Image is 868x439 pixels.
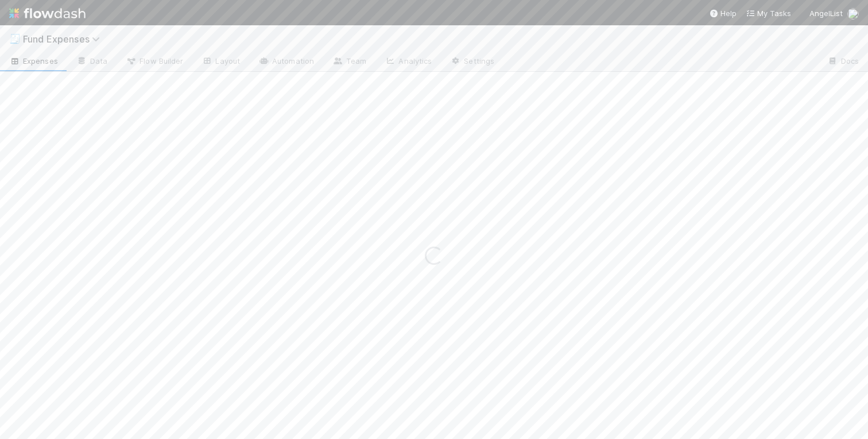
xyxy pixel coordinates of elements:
[441,53,503,71] a: Settings
[323,53,375,71] a: Team
[117,53,192,71] a: Flow Builder
[192,53,249,71] a: Layout
[709,7,737,19] div: Help
[818,53,868,71] a: Docs
[249,53,323,71] a: Automation
[847,8,859,20] img: avatar_abca0ba5-4208-44dd-8897-90682736f166.png
[375,53,441,71] a: Analytics
[23,33,106,45] span: Fund Expenses
[9,55,58,67] span: Expenses
[746,7,791,19] a: My Tasks
[746,9,791,18] span: My Tasks
[9,34,21,44] span: 🧾
[9,3,86,23] img: logo-inverted-e16ddd16eac7371096b0.svg
[126,55,183,67] span: Flow Builder
[809,9,843,18] span: AngelList
[67,53,117,71] a: Data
